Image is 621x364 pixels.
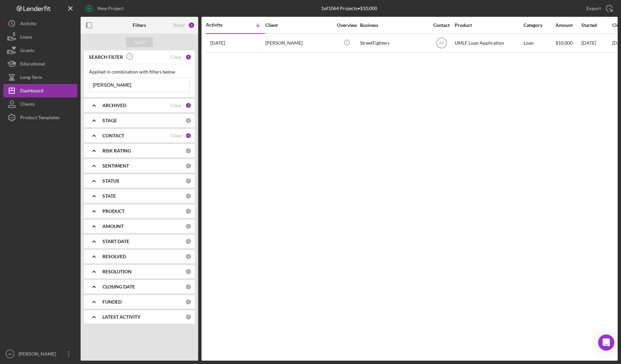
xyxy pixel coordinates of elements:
b: RESOLUTION [102,269,132,274]
div: Client [265,22,332,28]
div: 1 [185,102,191,108]
b: AMOUNT [102,224,124,229]
div: Clear [171,133,182,138]
button: Loans [3,30,77,44]
div: $10,000 [556,34,581,52]
div: 0 [185,299,191,305]
b: Filters [133,22,146,28]
div: Long-Term [20,71,42,86]
button: Dashboard [3,84,77,97]
div: Started [581,22,612,28]
button: Clients [3,97,77,111]
b: SEARCH FILTER [89,54,123,60]
b: START DATE [102,239,129,244]
time: 2025-08-13 20:21 [210,40,225,46]
div: 1 [185,133,191,139]
b: RISK RATING [102,148,131,153]
div: Product [455,22,522,28]
div: 0 [185,148,191,154]
b: CONTACT [102,133,124,138]
div: Export [586,2,601,15]
button: Activity [3,17,77,30]
button: Long-Term [3,71,77,84]
div: Loans [20,30,32,45]
div: New Project [97,2,124,15]
div: 0 [185,193,191,199]
div: [PERSON_NAME] [265,34,332,52]
div: Reset [173,22,185,28]
div: 1 of 1064 Projects • $10,000 [321,6,377,11]
div: Open Intercom Messenger [598,334,614,351]
div: [PERSON_NAME] [17,347,60,362]
div: 1 [185,54,191,60]
button: Grants [3,44,77,57]
b: FUNDED [102,299,122,305]
div: 0 [185,118,191,124]
div: 0 [185,178,191,184]
button: Apply [126,37,153,47]
button: New Project [81,2,130,15]
div: Applied in combination with filters below [89,69,190,75]
b: STAGE [102,118,117,123]
text: AP [439,41,444,46]
b: SENTIMENT [102,163,129,169]
div: Contact [429,22,454,28]
div: Educational [20,57,45,72]
div: Clients [20,97,35,112]
b: STATE [102,193,116,199]
b: PRODUCT [102,209,125,214]
div: Amount [556,22,581,28]
div: Category [524,22,555,28]
div: Activity [206,22,235,28]
button: AP[PERSON_NAME] [3,347,77,361]
div: Grants [20,44,34,59]
div: Clear [171,54,182,60]
b: ARCHIVED [102,103,126,108]
div: Overview [334,22,359,28]
div: 0 [185,238,191,244]
text: AP [8,352,12,356]
div: Loan [524,34,555,52]
div: StreetFighters [360,34,427,52]
div: Business [360,22,427,28]
div: Apply [133,37,146,47]
div: UMLF Loan Application [455,34,522,52]
div: 0 [185,223,191,229]
div: Activity [20,17,37,32]
button: Product Templates [3,111,77,124]
button: Export [580,2,618,15]
b: RESOLVED [102,254,126,259]
div: [DATE] [581,34,612,52]
div: 0 [185,208,191,214]
button: Educational [3,57,77,71]
div: Clear [171,103,182,108]
b: STATUS [102,178,119,184]
b: CLOSING DATE [102,284,135,289]
b: LATEST ACTIVITY [102,314,140,320]
div: 0 [185,284,191,290]
div: 0 [185,163,191,169]
div: 0 [185,254,191,260]
div: Dashboard [20,84,43,99]
div: 0 [185,314,191,320]
div: 3 [188,22,195,29]
div: 0 [185,269,191,275]
div: Product Templates [20,111,59,126]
